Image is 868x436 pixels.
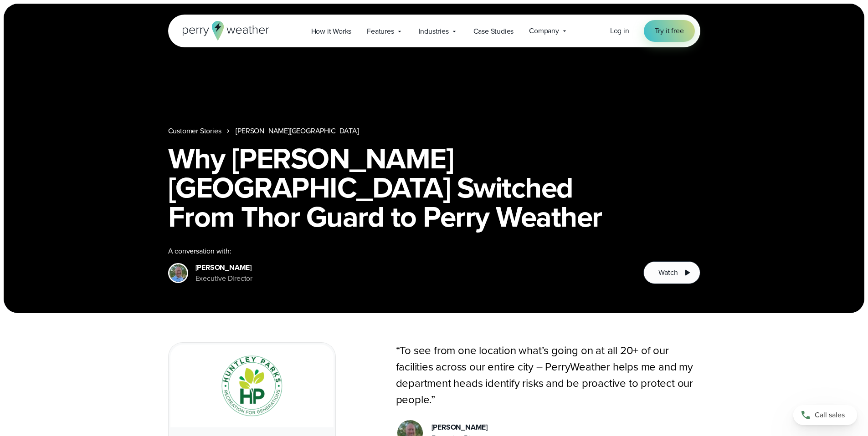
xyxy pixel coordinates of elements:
[396,342,700,408] p: “To see from one location what’s going on at all 20+ of our facilities across our entire city – P...
[610,25,629,36] span: Log in
[303,22,360,41] a: How it Works
[195,262,252,273] div: [PERSON_NAME]
[195,273,252,284] div: Executive Director
[793,405,857,425] a: Call sales
[644,20,695,42] a: Try it free
[466,22,522,41] a: Case Studies
[311,26,352,37] span: How it Works
[643,261,700,284] button: Watch
[473,26,514,37] span: Case Studies
[168,126,221,137] a: Customer Stories
[529,25,559,36] span: Company
[236,126,359,137] a: [PERSON_NAME][GEOGRAPHIC_DATA]
[655,25,684,36] span: Try it free
[168,144,700,231] h1: Why [PERSON_NAME][GEOGRAPHIC_DATA] Switched From Thor Guard to Perry Weather
[815,410,845,421] span: Call sales
[658,267,678,278] span: Watch
[610,25,629,36] a: Log in
[168,126,700,137] nav: Breadcrumb
[168,246,629,257] div: A conversation with:
[419,26,449,37] span: Industries
[367,26,394,37] span: Features
[431,422,488,433] div: [PERSON_NAME]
